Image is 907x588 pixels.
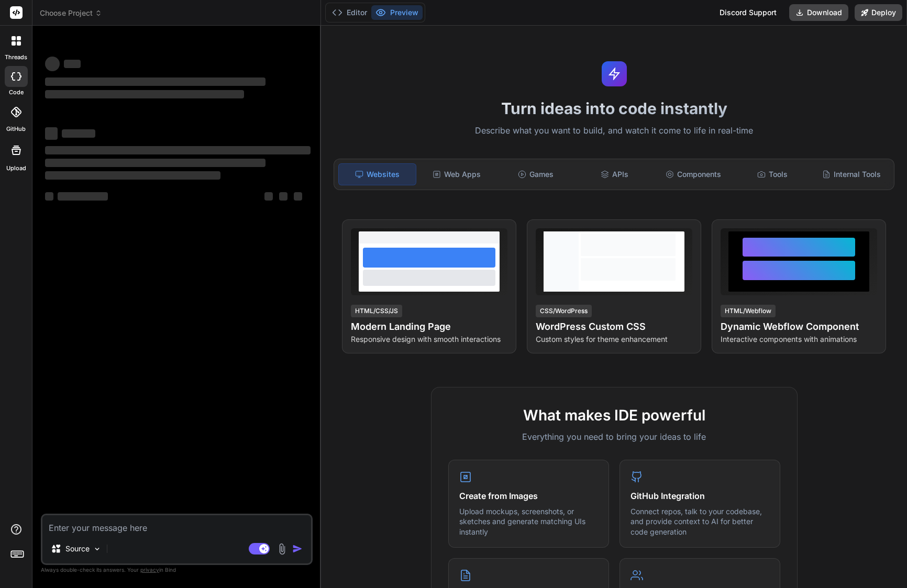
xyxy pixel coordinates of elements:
[734,163,811,185] div: Tools
[58,192,108,201] span: ‌
[294,192,302,201] span: ‌
[721,319,877,334] h4: Dynamic Webflow Component
[448,404,780,426] h2: What makes IDE powerful
[45,57,60,71] span: ‌
[721,334,877,345] p: Interactive components with animations
[6,164,26,173] label: Upload
[459,506,598,537] p: Upload mockups, screenshots, or sketches and generate matching UIs instantly
[5,53,27,62] label: threads
[418,163,495,185] div: Web Apps
[813,163,890,185] div: Internal Tools
[292,543,303,554] img: icon
[655,163,732,185] div: Components
[351,305,402,317] div: HTML/CSS/JS
[351,319,507,334] h4: Modern Landing Page
[93,545,102,553] img: Pick Models
[351,334,507,345] p: Responsive design with smooth interactions
[45,159,266,167] span: ‌
[45,77,266,86] span: ‌
[327,124,901,138] p: Describe what you want to build, and watch it come to life in real-time
[789,4,848,21] button: Download
[279,192,287,201] span: ‌
[9,88,24,97] label: code
[40,8,102,18] span: Choose Project
[371,5,423,20] button: Preview
[45,146,311,154] span: ‌
[576,163,653,185] div: APIs
[631,506,769,537] p: Connect repos, talk to your codebase, and provide context to AI for better code generation
[276,543,288,555] img: attachment
[65,543,90,554] p: Source
[536,305,592,317] div: CSS/WordPress
[64,60,81,68] span: ‌
[328,5,371,20] button: Editor
[45,90,244,98] span: ‌
[713,4,783,21] div: Discord Support
[536,334,692,345] p: Custom styles for theme enhancement
[45,192,53,201] span: ‌
[536,319,692,334] h4: WordPress Custom CSS
[264,192,273,201] span: ‌
[140,567,159,573] span: privacy
[41,565,313,575] p: Always double-check its answers. Your in Bind
[497,163,574,185] div: Games
[448,430,780,443] p: Everything you need to bring your ideas to life
[62,129,95,138] span: ‌
[45,127,58,140] span: ‌
[631,490,769,502] h4: GitHub Integration
[721,305,776,317] div: HTML/Webflow
[459,490,598,502] h4: Create from Images
[45,171,220,180] span: ‌
[338,163,416,185] div: Websites
[327,99,901,118] h1: Turn ideas into code instantly
[6,125,26,134] label: GitHub
[855,4,902,21] button: Deploy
